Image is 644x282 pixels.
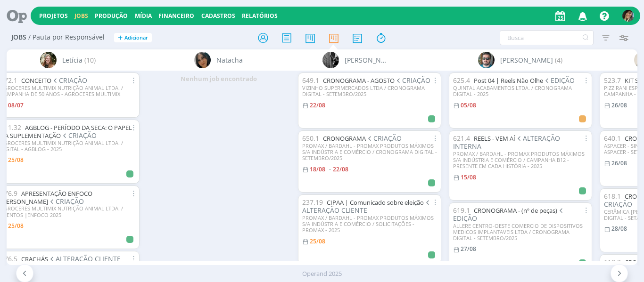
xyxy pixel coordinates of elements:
img: R [478,52,495,68]
span: Cadastros [201,12,235,20]
span: CRIAÇÃO [48,197,84,206]
span: ALTERAÇÃO CLIENTE [48,254,121,263]
button: Financeiro [156,12,197,20]
span: 576.9 [0,189,17,198]
div: PROMAX / BARDAHL - PROMAX PRODUTOS MÁXIMOS S/A INDÚSTRIA E COMÉRCIO / CRONOGRAMA DIGITAL - SETEMB... [302,143,437,161]
span: [PERSON_NAME] [500,55,553,65]
div: AGROCERES MULTIMIX NUTRIÇÃO ANIMAL LTDA. / DIGITAL - AGBLOG - 2025 [0,140,135,152]
span: 618.1 [604,192,621,201]
a: CRONOGRAMA - (nº de peças) [474,206,557,215]
span: (4) [555,55,562,65]
span: 619.1 [453,206,470,215]
span: 640.1 [604,134,621,143]
button: Jobs [72,12,91,20]
span: 649.1 [302,76,319,85]
span: / Pauta por Responsável [28,33,105,41]
: 22/08 [333,165,348,173]
: - [329,167,331,172]
img: P [322,52,339,68]
span: CRIAÇÃO [61,131,97,140]
: 15/08 [461,173,476,181]
: 27/08 [461,245,476,253]
button: +Adicionar [114,33,152,43]
: 08/07 [8,101,24,109]
a: Projetos [39,12,68,20]
span: 618.2 [604,258,621,266]
: 26/08 [611,101,627,109]
button: Relatórios [239,12,281,20]
span: ALTERAÇÃO INTERNA [453,134,561,151]
a: APRESENTAÇÃO ENFOCO [PERSON_NAME] [0,189,92,206]
span: [PERSON_NAME] [345,55,388,65]
a: CRONOGRAMA - AGOSTO [323,76,395,85]
span: 237.19 [302,198,323,207]
: 05/08 [461,101,476,109]
div: AGROCERES MULTIMIX NUTRIÇÃO ANIMAL LTDA. / EVENTOS |ENFOCO 2025 [0,205,135,218]
span: EDIÇÃO [453,206,565,223]
a: Produção [95,12,128,20]
input: Busca [500,30,594,45]
a: Financeiro [158,12,194,20]
span: 625.4 [453,76,470,85]
span: ALTERAÇÃO CLIENTE [302,198,432,215]
div: Nenhum job encontrado [143,71,294,88]
span: Letícia [62,55,83,65]
button: Produção [92,12,131,20]
div: QUINTAL ACABAMENTOS LTDA. / CRONOGRAMA DIGITAL - 2025 [453,85,588,97]
div: PROMAX / BARDAHL - PROMAX PRODUTOS MÁXIMOS S/A INDÚSTRIA E COMÉRCIO / SOLICITAÇÕES - PROMAX - 2025 [302,215,437,234]
: 26/08 [611,159,627,167]
span: 650.1 [302,134,319,143]
a: CRONOGRAMA [323,134,366,143]
a: AGBLOG - PERÍODO DA SECA: O PAPEL DA SUPLEMENTAÇÃO [0,123,132,140]
span: Jobs [11,33,26,41]
span: 621.4 [453,134,470,143]
button: S [622,8,635,24]
img: S [622,10,634,22]
div: VIZINHO SUPERMERCADOS LTDA / CRONOGRAMA DIGITAL - SETEMBRO/2025 [302,85,437,97]
img: N [194,52,211,68]
span: EDIÇÃO [543,76,575,85]
div: PROMAX / BARDAHL - PROMAX PRODUTOS MÁXIMOS S/A INDÚSTRIA E COMÉRCIO / CAMPANHA B12 - PRESENTE EM ... [453,151,588,169]
a: Post 04 | Reels Não Olhe [474,76,543,85]
span: CRIAÇÃO [51,76,88,85]
span: CRIAÇÃO [366,134,402,143]
img: L [40,52,57,68]
button: Projetos [36,12,71,20]
span: CRIAÇÃO [395,76,431,85]
a: Relatórios [242,12,278,20]
button: Mídia [132,12,155,20]
span: 311.32 [0,123,21,132]
: 22/08 [310,101,325,109]
: 28/08 [611,225,627,233]
a: Mídia [135,12,152,20]
span: Natacha [216,55,243,65]
: 25/08 [8,222,24,230]
button: Cadastros [198,12,238,20]
span: 576.5 [0,254,17,263]
: 25/08 [310,237,325,245]
a: Jobs [74,12,88,20]
span: + [118,33,123,43]
a: CONCEITO [21,76,51,85]
span: Adicionar [124,35,148,41]
div: AGROCERES MULTIMIX NUTRIÇÃO ANIMAL LTDA. / CAMPANHA DE 50 ANOS - AGROCERES MULTIMIX [0,85,135,97]
span: 372.1 [0,76,17,85]
div: ALLERE CENTRO-OESTE COMERCIO DE DISPOSITIVOS MEDICOS IMPLANTAVEIS LTDA / CRONOGRAMA DIGITAL - SET... [453,223,588,242]
: 18/08 [310,165,325,173]
span: 523.7 [604,76,621,85]
a: REELS - VEM AÍ [474,134,515,143]
span: (10) [84,55,96,65]
: 25/08 [8,156,24,164]
a: CIPAA | Comunicado sobre eleição [327,198,424,207]
a: CRACHÁS [21,255,48,263]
